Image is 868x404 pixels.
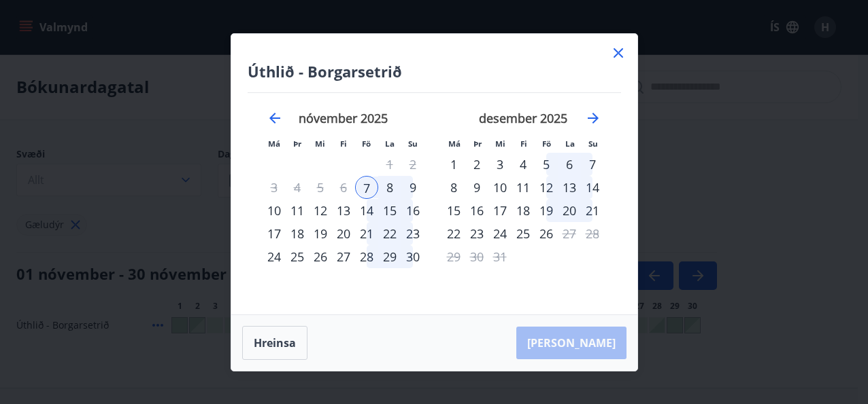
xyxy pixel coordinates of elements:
td: Choose fimmtudagur, 27. nóvember 2025 as your check-out date. It’s available. [332,245,355,268]
div: Aðeins útritun í boði [535,222,558,245]
td: Choose fimmtudagur, 4. desember 2025 as your check-out date. It’s available. [512,153,535,176]
small: Má [448,139,461,149]
td: Not available. þriðjudagur, 4. nóvember 2025 [286,176,309,199]
div: 23 [465,222,488,245]
td: Choose fimmtudagur, 11. desember 2025 as your check-out date. It’s available. [512,176,535,199]
td: Choose þriðjudagur, 2. desember 2025 as your check-out date. It’s available. [465,153,488,176]
td: Choose mánudagur, 10. nóvember 2025 as your check-out date. It’s available. [263,199,286,222]
td: Choose fimmtudagur, 13. nóvember 2025 as your check-out date. It’s available. [332,199,355,222]
td: Choose föstudagur, 21. nóvember 2025 as your check-out date. It’s available. [355,222,378,245]
td: Choose föstudagur, 26. desember 2025 as your check-out date. It’s available. [535,222,558,245]
small: Fö [362,139,371,149]
div: 13 [332,199,355,222]
td: Choose mánudagur, 22. desember 2025 as your check-out date. It’s available. [442,222,465,245]
td: Choose föstudagur, 12. desember 2025 as your check-out date. It’s available. [535,176,558,199]
small: Má [268,139,280,149]
div: 9 [401,176,424,199]
td: Not available. fimmtudagur, 6. nóvember 2025 [332,176,355,199]
div: 24 [488,222,512,245]
small: Su [588,139,598,149]
td: Choose þriðjudagur, 16. desember 2025 as your check-out date. It’s available. [465,199,488,222]
td: Choose laugardagur, 20. desember 2025 as your check-out date. It’s available. [558,199,581,222]
td: Choose þriðjudagur, 23. desember 2025 as your check-out date. It’s available. [465,222,488,245]
div: 17 [263,222,286,245]
div: 14 [355,199,378,222]
td: Choose sunnudagur, 7. desember 2025 as your check-out date. It’s available. [581,153,604,176]
td: Choose laugardagur, 29. nóvember 2025 as your check-out date. It’s available. [378,245,401,268]
div: 23 [401,222,424,245]
td: Choose miðvikudagur, 19. nóvember 2025 as your check-out date. It’s available. [309,222,332,245]
small: Þr [473,139,482,149]
div: Move forward to switch to the next month. [585,110,601,126]
td: Choose sunnudagur, 30. nóvember 2025 as your check-out date. It’s available. [401,245,424,268]
div: 26 [309,245,332,268]
td: Choose mánudagur, 8. desember 2025 as your check-out date. It’s available. [442,176,465,199]
h4: Úthlið - Borgarsetrið [248,61,621,81]
small: Fi [520,139,527,149]
div: 19 [535,199,558,222]
td: Not available. sunnudagur, 2. nóvember 2025 [401,153,424,176]
small: La [385,139,395,149]
td: Choose mánudagur, 24. nóvember 2025 as your check-out date. It’s available. [263,245,286,268]
div: 12 [309,199,332,222]
div: 25 [286,245,309,268]
td: Choose fimmtudagur, 20. nóvember 2025 as your check-out date. It’s available. [332,222,355,245]
div: 19 [309,222,332,245]
td: Choose föstudagur, 5. desember 2025 as your check-out date. It’s available. [535,153,558,176]
div: 15 [442,199,465,222]
td: Choose sunnudagur, 21. desember 2025 as your check-out date. It’s available. [581,199,604,222]
div: 8 [378,176,401,199]
div: 25 [512,222,535,245]
div: 7 [355,176,378,199]
td: Choose föstudagur, 19. desember 2025 as your check-out date. It’s available. [535,199,558,222]
td: Choose mánudagur, 15. desember 2025 as your check-out date. It’s available. [442,199,465,222]
div: 11 [512,176,535,199]
td: Not available. mánudagur, 29. desember 2025 [442,245,465,268]
div: 20 [558,199,581,222]
strong: desember 2025 [479,110,567,126]
td: Choose mánudagur, 1. desember 2025 as your check-out date. It’s available. [442,153,465,176]
small: Mi [495,139,505,149]
td: Choose fimmtudagur, 25. desember 2025 as your check-out date. It’s available. [512,222,535,245]
div: 7 [581,153,604,176]
div: 2 [465,153,488,176]
td: Choose sunnudagur, 14. desember 2025 as your check-out date. It’s available. [581,176,604,199]
td: Choose mánudagur, 17. nóvember 2025 as your check-out date. It’s available. [263,222,286,245]
div: 5 [535,153,558,176]
div: 9 [465,176,488,199]
td: Not available. laugardagur, 27. desember 2025 [558,222,581,245]
small: Mi [315,139,325,149]
div: 6 [558,153,581,176]
div: 10 [488,176,512,199]
div: 21 [581,199,604,222]
div: 22 [442,222,465,245]
td: Choose miðvikudagur, 17. desember 2025 as your check-out date. It’s available. [488,199,512,222]
td: Selected as start date. föstudagur, 7. nóvember 2025 [355,176,378,199]
td: Choose miðvikudagur, 10. desember 2025 as your check-out date. It’s available. [488,176,512,199]
td: Not available. sunnudagur, 28. desember 2025 [581,222,604,245]
small: Þr [293,139,301,149]
td: Choose laugardagur, 15. nóvember 2025 as your check-out date. It’s available. [378,199,401,222]
div: 1 [442,153,465,176]
div: 15 [378,199,401,222]
td: Choose laugardagur, 6. desember 2025 as your check-out date. It’s available. [558,153,581,176]
td: Not available. þriðjudagur, 30. desember 2025 [465,245,488,268]
td: Choose föstudagur, 14. nóvember 2025 as your check-out date. It’s available. [355,199,378,222]
td: Choose sunnudagur, 9. nóvember 2025 as your check-out date. It’s available. [401,176,424,199]
td: Choose miðvikudagur, 12. nóvember 2025 as your check-out date. It’s available. [309,199,332,222]
div: 13 [558,176,581,199]
small: Su [408,139,418,149]
div: 22 [378,222,401,245]
div: 30 [401,245,424,268]
td: Choose laugardagur, 8. nóvember 2025 as your check-out date. It’s available. [378,176,401,199]
td: Choose þriðjudagur, 11. nóvember 2025 as your check-out date. It’s available. [286,199,309,222]
div: 24 [263,245,286,268]
td: Choose sunnudagur, 23. nóvember 2025 as your check-out date. It’s available. [401,222,424,245]
td: Not available. miðvikudagur, 5. nóvember 2025 [309,176,332,199]
div: 12 [535,176,558,199]
td: Choose fimmtudagur, 18. desember 2025 as your check-out date. It’s available. [512,199,535,222]
div: 28 [355,245,378,268]
div: 16 [401,199,424,222]
div: 16 [465,199,488,222]
div: 29 [378,245,401,268]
